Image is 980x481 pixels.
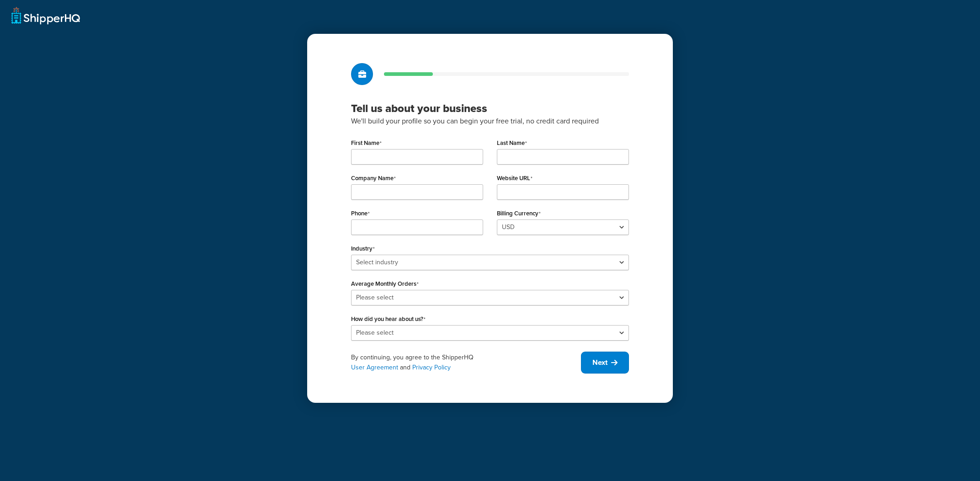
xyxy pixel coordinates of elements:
[351,115,629,127] p: We'll build your profile so you can begin your free trial, no credit card required
[581,352,629,374] button: Next
[592,358,607,368] span: Next
[351,280,419,288] label: Average Monthly Orders
[351,210,370,217] label: Phone
[497,175,533,182] label: Website URL
[351,315,426,323] label: How did you hear about us?
[351,175,396,182] label: Company Name
[351,139,382,147] label: First Name
[351,353,581,373] div: By continuing, you agree to the ShipperHQ and
[351,245,375,252] label: Industry
[497,139,527,147] label: Last Name
[351,363,398,372] a: User Agreement
[497,210,541,217] label: Billing Currency
[412,363,451,372] a: Privacy Policy
[351,102,629,115] h3: Tell us about your business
